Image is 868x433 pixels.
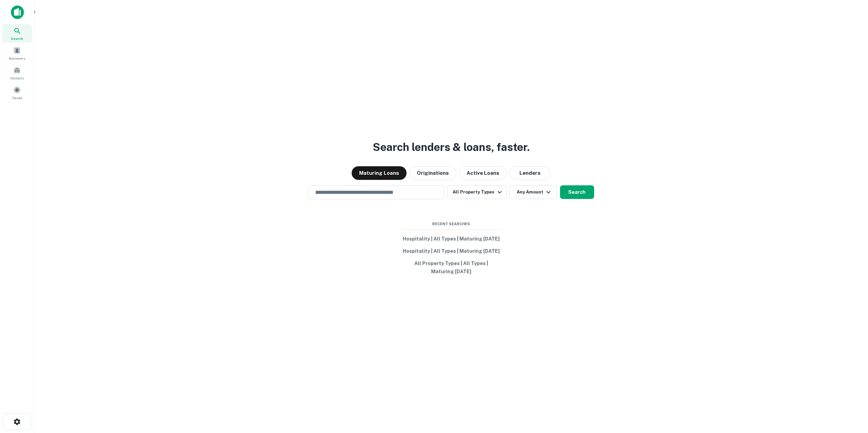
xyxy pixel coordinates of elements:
button: Hospitality | All Types | Maturing [DATE] [400,245,502,257]
img: capitalize-icon.png [11,5,24,19]
a: Contacts [2,64,32,82]
a: Search [2,24,32,43]
button: All Property Types [447,185,506,199]
span: Search [11,36,23,41]
button: Originations [409,166,456,180]
button: Hospitality | All Types | Maturing [DATE] [400,233,502,245]
button: Search [560,185,594,199]
a: Borrowers [2,44,32,62]
button: Maturing Loans [352,166,407,180]
button: All Property Types | All Types | Maturing [DATE] [400,257,502,278]
a: Saved [2,83,32,102]
span: Saved [12,95,22,100]
button: Active Loans [459,166,507,180]
span: Borrowers [9,56,25,61]
span: Recent Searches [400,221,502,227]
iframe: Chat Widget [834,378,868,411]
button: Lenders [510,166,550,180]
button: Any Amount [510,185,557,199]
span: Contacts [10,75,24,81]
h3: Search lenders & loans, faster. [373,139,530,155]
